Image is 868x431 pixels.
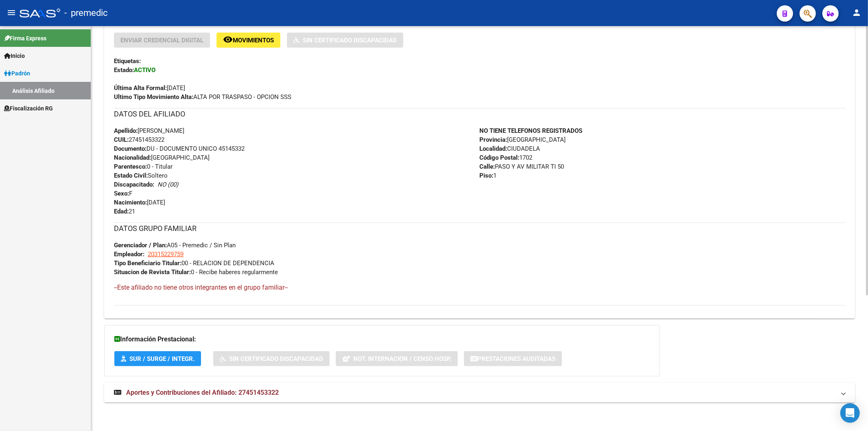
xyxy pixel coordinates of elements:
[480,163,495,170] strong: Calle:
[114,57,141,65] strong: Etiquetas:
[223,35,233,44] mat-icon: remove_red_eye
[480,136,566,143] span: [GEOGRAPHIC_DATA]
[464,351,562,366] button: Prestaciones Auditadas
[4,104,53,113] span: Fiscalización RG
[480,136,507,143] strong: Provincia:
[148,251,184,258] span: 20315229759
[353,355,451,363] span: Not. Internacion / Censo Hosp.
[480,172,497,179] span: 1
[114,251,144,258] strong: Empleador:
[114,334,650,345] h3: Información Prestacional:
[480,145,540,152] span: CIUDADELA
[114,208,135,215] span: 21
[840,403,860,423] div: Open Intercom Messenger
[114,181,154,188] strong: Discapacitado:
[114,199,165,206] span: [DATE]
[134,66,155,74] strong: ACTIVO
[157,181,178,188] i: NO (00)
[480,154,533,161] span: 1702
[7,8,16,18] mat-icon: menu
[114,108,845,120] h3: DATOS DEL AFILIADO
[114,84,167,92] strong: Última Alta Formal:
[114,127,184,134] span: [PERSON_NAME]
[852,8,861,18] mat-icon: person
[114,190,132,197] span: F
[213,351,330,366] button: Sin Certificado Discapacidad
[114,172,148,179] strong: Estado Civil:
[126,389,279,396] span: Aportes y Contribuciones del Afiliado: 27451453322
[114,242,167,249] strong: Gerenciador / Plan:
[216,33,280,48] button: Movimientos
[114,199,147,206] strong: Nacimiento:
[104,383,855,402] mat-expansion-panel-header: Aportes y Contribuciones del Afiliado: 27451453322
[4,69,30,78] span: Padrón
[233,37,274,44] span: Movimientos
[114,283,845,292] h4: --Este afiliado no tiene otros integrantes en el grupo familiar--
[114,84,185,92] span: [DATE]
[114,93,193,101] strong: Ultimo Tipo Movimiento Alta:
[114,268,278,276] span: 0 - Recibe haberes regularmente
[477,355,555,363] span: Prestaciones Auditadas
[114,136,129,143] strong: CUIL:
[114,223,845,234] h3: DATOS GRUPO FAMILIAR
[114,154,210,161] span: [GEOGRAPHIC_DATA]
[480,163,564,170] span: PASO Y AV MILITAR TI 50
[229,355,323,363] span: Sin Certificado Discapacidad
[480,127,583,134] strong: NO TIENE TELEFONOS REGISTRADOS
[114,154,151,161] strong: Nacionalidad:
[114,136,164,143] span: 27451453322
[120,37,203,44] span: Enviar Credencial Digital
[114,172,168,179] span: Soltero
[4,34,46,43] span: Firma Express
[114,259,274,267] span: 00 - RELACION DE DEPENDENCIA
[114,208,129,215] strong: Edad:
[114,242,236,249] span: A05 - Premedic / Sin Plan
[114,127,138,134] strong: Apellido:
[114,93,291,101] span: ALTA POR TRASPASO - OPCION SSS
[480,145,507,152] strong: Localidad:
[114,66,134,74] strong: Estado:
[4,51,25,60] span: Inicio
[287,33,403,48] button: Sin Certificado Discapacidad
[480,172,494,179] strong: Piso:
[303,37,397,44] span: Sin Certificado Discapacidad
[114,145,146,152] strong: Documento:
[114,351,201,366] button: SUR / SURGE / INTEGR.
[114,190,129,197] strong: Sexo:
[114,268,191,276] strong: Situacion de Revista Titular:
[114,163,147,170] strong: Parentesco:
[114,163,173,170] span: 0 - Titular
[114,145,245,152] span: DU - DOCUMENTO UNICO 45145332
[480,154,520,161] strong: Código Postal:
[64,4,108,22] span: - premedic
[114,259,181,267] strong: Tipo Beneficiario Titular:
[114,33,210,48] button: Enviar Credencial Digital
[336,351,458,366] button: Not. Internacion / Censo Hosp.
[129,355,195,363] span: SUR / SURGE / INTEGR.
